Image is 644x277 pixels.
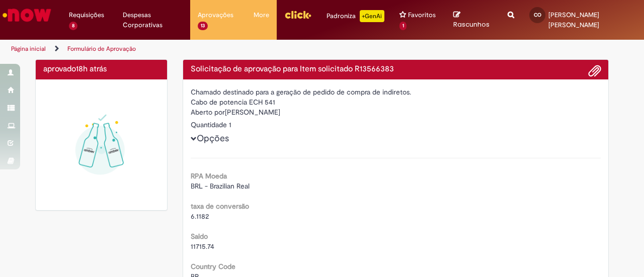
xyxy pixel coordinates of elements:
[408,10,436,20] span: Favoritos
[1,5,53,25] img: ServiceNow
[191,212,209,221] span: 6.1182
[399,22,407,30] span: 1
[191,120,601,130] div: Quantidade 1
[191,242,214,251] span: 11715.74
[191,97,601,107] div: Cabo de potencia ECH 541
[191,202,249,211] b: taxa de conversão
[43,87,159,203] img: sucesso_1.gif
[8,40,422,58] ul: Trilhas de página
[360,10,384,22] p: +GenAi
[548,11,599,29] span: [PERSON_NAME] [PERSON_NAME]
[76,64,107,74] time: 29/09/2025 14:23:59
[453,20,490,29] span: Rascunhos
[191,107,225,117] label: Aberto por
[534,12,541,18] span: CO
[191,87,601,97] div: Chamado destinado para a geração de pedido de compra de indiretos.
[76,64,107,74] span: 18h atrás
[198,10,233,20] span: Aprovações
[69,22,77,30] span: 8
[69,10,104,20] span: Requisições
[198,22,208,30] span: 13
[123,10,183,30] span: Despesas Corporativas
[191,107,601,120] div: [PERSON_NAME]
[191,262,235,271] b: Country Code
[191,181,250,191] span: BRL - Brazilian Real
[43,65,159,74] h4: aprovado
[284,7,311,22] img: click_logo_yellow_360x200.png
[11,45,46,53] a: Página inicial
[191,65,601,74] h4: Solicitação de aprovação para Item solicitado R13566383
[327,10,384,22] div: Padroniza
[67,45,136,53] a: Formulário de Aprovação
[453,11,493,29] a: Rascunhos
[254,10,269,20] span: More
[191,171,227,180] b: RPA Moeda
[191,232,208,241] b: Saldo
